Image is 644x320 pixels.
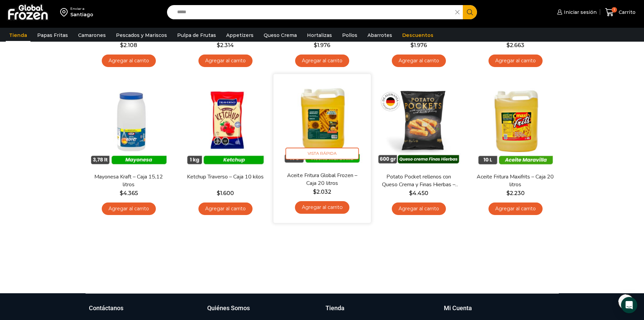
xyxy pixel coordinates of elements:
[339,29,361,42] a: Pollos
[555,5,597,19] a: Iniciar sesión
[603,4,637,20] a: 1 Carrito
[313,189,316,195] span: $
[102,202,156,215] a: Agregar al carrito: “Mayonesa Kraft - Caja 15,12 litros”
[198,202,253,215] a: Agregar al carrito: “Ketchup Traverso - Caja 10 kilos”
[186,173,264,181] a: Ketchup Traverso – Caja 10 kilos
[223,29,257,42] a: Appetizers
[60,6,70,18] img: address-field-icon.svg
[198,55,253,67] a: Agregar al carrito: “Papas Fritas Wedges – Corte Gajo - Caja 10 kg”
[506,190,525,196] bdi: 2.230
[89,304,200,319] a: Contáctanos
[392,202,446,215] a: Agregar al carrito: “Potato Pocket rellenos con Queso Crema y Finas Hierbas - Caja 8.4 kg”
[506,42,524,48] bdi: 2.663
[304,29,335,42] a: Hortalizas
[409,190,412,196] span: $
[207,304,250,313] h3: Quiénes Somos
[295,55,349,67] a: Agregar al carrito: “Papas Fritas 13x13mm - Formato 1 kg - Caja 10 kg”
[488,202,543,215] a: Agregar al carrito: “Aceite Fritura Maxifrits - Caja 20 litros”
[260,29,300,42] a: Queso Crema
[313,189,331,195] bdi: 2.032
[120,190,138,196] bdi: 4.365
[217,42,220,48] span: $
[621,297,637,313] div: Open Intercom Messenger
[89,304,123,313] h3: Contáctanos
[285,148,359,159] span: Vista Rápida
[506,190,510,196] span: $
[612,7,617,13] span: 1
[410,42,414,48] span: $
[174,29,219,42] a: Pulpa de Frutas
[120,190,123,196] span: $
[314,42,330,48] bdi: 1.976
[217,190,234,196] bdi: 1.600
[506,42,510,48] span: $
[120,42,123,48] span: $
[70,6,93,11] div: Enviar a
[326,304,344,313] h3: Tienda
[410,42,427,48] bdi: 1.976
[113,29,170,42] a: Pescados y Mariscos
[463,5,477,19] button: Search button
[102,55,156,67] a: Agregar al carrito: “Papas Fritas Crinkle - Corte Acordeón - Caja 10 kg”
[295,201,349,214] a: Agregar al carrito: “Aceite Fritura Global Frozen – Caja 20 litros”
[217,42,234,48] bdi: 2.314
[380,173,457,189] a: Potato Pocket rellenos con Queso Crema y Finas Hierbas – Caja 8.4 kg
[444,304,555,319] a: Mi Cuenta
[326,304,437,319] a: Tienda
[120,42,137,48] bdi: 2.108
[207,304,319,319] a: Quiénes Somos
[617,9,636,16] span: Carrito
[399,29,437,42] a: Descuentos
[6,29,30,42] a: Tienda
[488,55,543,67] a: Agregar al carrito: “Ketchup Heinz - Caja 18 kilos”
[283,171,361,187] a: Aceite Fritura Global Frozen – Caja 20 litros
[90,173,167,189] a: Mayonesa Kraft – Caja 15,12 litros
[409,190,428,196] bdi: 4.450
[476,173,554,189] a: Aceite Fritura Maxifrits – Caja 20 litros
[75,29,109,42] a: Camarones
[562,9,597,16] span: Iniciar sesión
[314,42,317,48] span: $
[392,55,446,67] a: Agregar al carrito: “Papas Fritas 7x7mm - Corte Bastón - Caja 10 kg”
[444,304,472,313] h3: Mi Cuenta
[217,190,220,196] span: $
[364,29,396,42] a: Abarrotes
[34,29,71,42] a: Papas Fritas
[70,11,93,18] div: Santiago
